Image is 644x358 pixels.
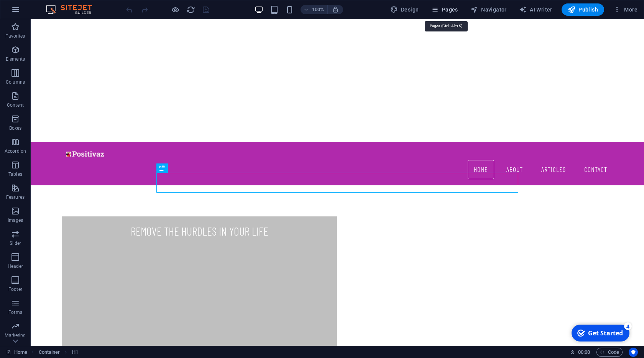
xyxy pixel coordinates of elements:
[10,240,21,246] p: Slider
[6,79,25,85] p: Columns
[8,263,23,269] p: Header
[516,3,555,16] button: AI Writer
[629,348,638,357] button: Usercentrics
[8,309,22,315] p: Forms
[8,171,22,177] p: Tables
[570,348,590,357] h6: Session time
[5,33,25,39] p: Favorites
[44,5,102,14] img: Editor Logo
[72,348,78,357] span: Click to select. Double-click to edit
[37,203,300,221] div: 1/3
[519,6,552,13] span: AI Writer
[186,5,195,14] i: Reload page
[39,348,60,357] span: Click to select. Double-click to edit
[428,3,461,16] button: Pages
[312,5,324,14] h6: 100%
[186,5,195,14] button: reload
[4,3,62,20] div: Get Started 4 items remaining, 20% complete
[431,6,458,13] span: Pages
[6,194,25,200] p: Features
[596,348,623,357] button: Code
[5,148,26,154] p: Accordion
[8,286,22,292] p: Footer
[6,56,25,62] p: Elements
[583,349,585,355] span: :
[39,348,78,357] nav: breadcrumb
[387,3,422,16] button: Design
[390,6,419,13] span: Design
[57,1,64,8] div: 4
[470,6,507,13] span: Navigator
[332,6,339,13] i: On resize automatically adjust zoom level to fit chosen device.
[5,332,26,338] p: Marketing
[387,3,422,16] div: Design (Ctrl+Alt+Y)
[568,6,598,13] span: Publish
[171,5,180,14] button: Click here to leave preview mode and continue editing
[578,348,590,357] span: 00 00
[600,348,619,357] span: Code
[7,102,24,108] p: Content
[610,3,641,16] button: More
[6,348,27,357] a: Click to cancel selection. Double-click to open Pages
[467,3,510,16] button: Navigator
[8,217,23,223] p: Images
[301,5,328,14] button: 100%
[21,7,56,16] div: Get Started
[613,6,637,13] span: More
[9,125,22,131] p: Boxes
[562,3,604,16] button: Publish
